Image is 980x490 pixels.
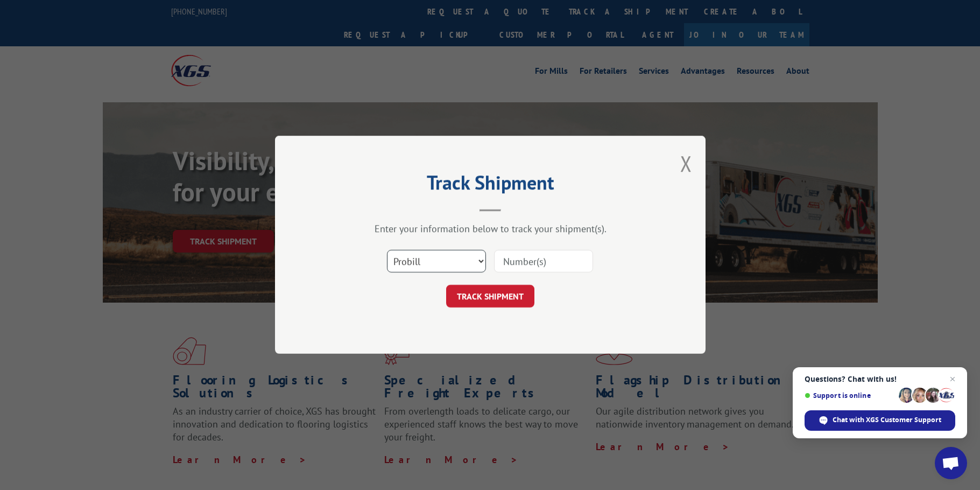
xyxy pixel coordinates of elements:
[329,223,652,235] div: Enter your information below to track your shipment(s).
[805,391,895,400] span: Support is online
[680,149,692,178] button: Close modal
[935,447,967,479] div: Open chat
[833,415,941,425] span: Chat with XGS Customer Support
[494,250,593,273] input: Number(s)
[946,373,959,386] span: Close chat
[805,410,955,431] div: Chat with XGS Customer Support
[446,285,534,308] button: TRACK SHIPMENT
[805,375,955,383] span: Questions? Chat with us!
[329,175,652,195] h2: Track Shipment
